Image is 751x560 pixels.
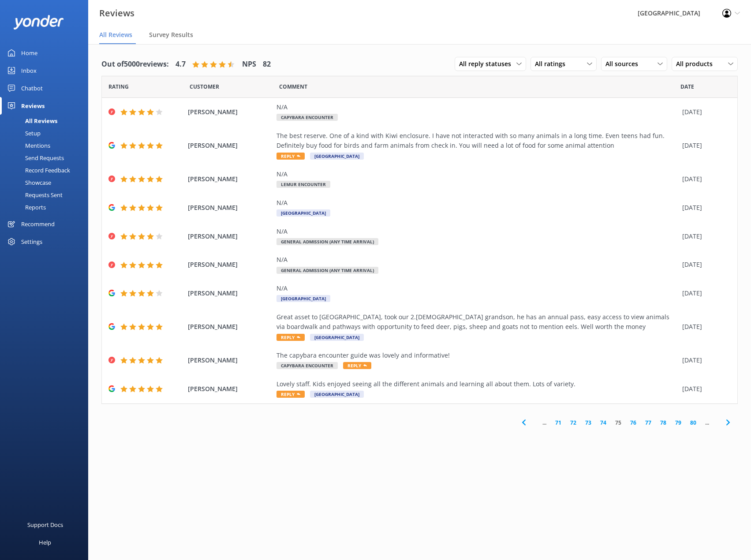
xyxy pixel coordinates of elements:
div: [DATE] [682,260,726,269]
h4: 4.7 [176,59,186,70]
img: yonder-white-logo.png [13,15,64,30]
div: N/A [276,255,678,265]
a: 76 [626,418,641,427]
div: N/A [276,284,678,293]
a: 73 [581,418,596,427]
span: Question [279,82,307,91]
span: All sources [605,59,643,69]
span: All products [676,59,718,69]
span: Reply [276,153,305,160]
div: Help [39,534,51,551]
div: Reviews [21,97,45,115]
span: [PERSON_NAME] [188,288,272,298]
a: Requests Sent [5,189,88,201]
span: [PERSON_NAME] [188,322,272,332]
span: ... [538,418,551,427]
div: Lovely staff. Kids enjoyed seeing all the different animals and learning all about them. Lots of ... [276,379,678,389]
h4: Out of 5000 reviews: [101,59,169,70]
a: 74 [596,418,611,427]
span: [GEOGRAPHIC_DATA] [276,209,330,217]
span: [PERSON_NAME] [188,174,272,184]
div: N/A [276,169,678,179]
span: General Admission (Any Time Arrival) [276,238,378,245]
a: 77 [641,418,656,427]
div: [DATE] [682,174,726,184]
div: [DATE] [682,288,726,298]
a: Showcase [5,176,88,189]
a: Mentions [5,139,88,152]
div: Send Requests [5,152,64,164]
div: [DATE] [682,203,726,213]
span: [GEOGRAPHIC_DATA] [310,391,364,398]
div: [DATE] [682,231,726,241]
span: Reply [276,391,305,398]
span: [PERSON_NAME] [188,141,272,150]
a: Record Feedback [5,164,88,176]
span: Survey Results [149,30,193,39]
div: Setup [5,127,41,139]
span: [PERSON_NAME] [188,231,272,241]
div: [DATE] [682,107,726,117]
a: Setup [5,127,88,139]
span: [PERSON_NAME] [188,260,272,269]
div: Home [21,44,37,62]
div: Showcase [5,176,51,189]
div: All Reviews [5,115,57,127]
a: 78 [656,418,671,427]
span: All Reviews [99,30,132,39]
a: Reports [5,201,88,213]
span: [PERSON_NAME] [188,384,272,394]
span: [PERSON_NAME] [188,203,272,213]
span: Date [108,82,129,91]
span: [GEOGRAPHIC_DATA] [310,153,364,160]
div: [DATE] [682,322,726,332]
a: 79 [671,418,686,427]
div: N/A [276,198,678,208]
span: [GEOGRAPHIC_DATA] [310,334,364,341]
div: Chatbot [21,79,43,97]
div: Mentions [5,139,50,152]
div: Record Feedback [5,164,70,176]
a: 71 [551,418,566,427]
span: [GEOGRAPHIC_DATA] [276,295,330,302]
span: Capybara Encounter [276,362,338,369]
span: [PERSON_NAME] [188,355,272,365]
div: Reports [5,201,46,213]
h3: Reviews [99,6,135,20]
span: Date [680,82,694,91]
h4: NPS [242,59,256,70]
div: [DATE] [682,141,726,150]
div: Great asset to [GEOGRAPHIC_DATA], took our 2.[DEMOGRAPHIC_DATA] grandson, he has an annual pass, ... [276,312,678,332]
a: Send Requests [5,152,88,164]
span: Capybara Encounter [276,114,338,121]
a: 75 [611,418,626,427]
span: Lemur Encounter [276,181,330,188]
span: All ratings [535,59,571,69]
div: N/A [276,227,678,236]
div: Inbox [21,62,37,79]
span: All reply statuses [459,59,516,69]
span: General Admission (Any Time Arrival) [276,267,378,274]
div: [DATE] [682,355,726,365]
span: ... [701,418,714,427]
div: Settings [21,233,42,250]
a: 80 [686,418,701,427]
div: The capybara encounter guide was lovely and informative! [276,351,678,360]
span: Reply [276,334,305,341]
span: [PERSON_NAME] [188,107,272,117]
div: N/A [276,102,678,112]
div: Requests Sent [5,189,63,201]
h4: 82 [263,59,271,70]
a: All Reviews [5,115,88,127]
div: [DATE] [682,384,726,394]
a: 72 [566,418,581,427]
span: Date [190,82,219,91]
span: Reply [343,362,371,369]
div: The best reserve. One of a kind with Kiwi enclosure. I have not interacted with so many animals i... [276,131,678,151]
div: Support Docs [27,516,63,534]
div: Recommend [21,215,55,233]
